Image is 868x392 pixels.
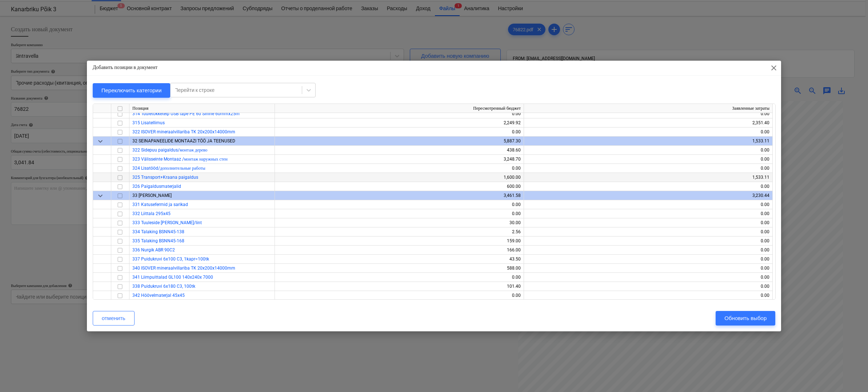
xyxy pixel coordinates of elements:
[527,191,769,200] div: 3,230.44
[278,146,521,155] div: 438.60
[278,182,521,191] div: 600.00
[132,184,181,189] a: 326 Paigaldusmaterjalid
[132,120,165,125] a: 315 Lisatellimus
[278,255,521,264] div: 43.50
[527,264,769,273] div: 0.00
[278,191,521,200] div: 3,461.58
[132,138,235,144] span: 32 SEINAPANEELIDE MONTAAZI TÖÖ JA TEENUSED
[102,314,125,323] div: отменить
[278,209,521,218] div: 0.00
[96,191,105,200] span: keyboard_arrow_down
[278,264,521,273] div: 588.00
[527,291,769,300] div: 0.00
[132,220,202,225] a: 333 Tuuleside [PERSON_NAME]/lint
[132,220,202,225] span: 333 Tuuleside tross/lint
[278,137,521,146] div: 5,887.30
[278,227,521,237] div: 2.56
[132,147,207,153] a: 322 Sidepuu paigaldus/монтаж дерево
[527,246,769,255] div: 0.00
[132,129,235,134] a: 322 ISOVER mineraalvillariba TK 20x200x14000mm
[93,83,171,98] button: Переключить категории
[716,311,775,326] button: Обновить выбор
[278,118,521,128] div: 2,249.92
[527,282,769,291] div: 0.00
[132,256,209,262] a: 337 Puidukruvi 6x100 C3, 1kapr=100tk
[132,238,184,243] a: 335 Talaking BSNN45-168
[278,173,521,182] div: 1,600.00
[132,111,240,116] a: 314 Tuuletõkketeip USB tape PE 60 Sinine 60mmx25m
[527,218,769,227] div: 0.00
[527,128,769,137] div: 0.00
[132,175,198,180] a: 325 Transport+Kraana paigaldus
[132,293,185,298] a: 342 Höövelmaterjal 45x45
[527,209,769,218] div: 0.00
[93,64,157,71] p: Добавить позиции в документ
[278,273,521,282] div: 0.00
[132,166,205,171] a: 324 Lisatööd/дополнительные работы
[278,155,521,164] div: 3,248.70
[527,255,769,264] div: 0.00
[527,227,769,237] div: 0.00
[132,266,235,271] a: 340 ISOVER mineraalvillariba TK 20x200x14000mm
[527,146,769,155] div: 0.00
[132,157,228,162] a: 323 Välisseinte Montaaz /монтаж наружных стен
[527,273,769,282] div: 0.00
[527,237,769,246] div: 0.00
[527,164,769,173] div: 0.00
[527,155,769,164] div: 0.00
[527,109,769,118] div: 0.00
[278,109,521,118] div: 0.00
[101,86,162,95] div: Переключить категории
[527,137,769,146] div: 1,533.11
[278,128,521,137] div: 0.00
[93,311,135,326] button: отменить
[132,211,171,216] a: 332 Liittala 295x45
[275,104,524,113] div: Пересмотренный бюджет
[132,247,175,252] a: 336 Nurgik ABR 90C2
[96,137,105,145] span: keyboard_arrow_down
[278,200,521,209] div: 0.00
[769,64,778,72] span: close
[278,164,521,173] div: 0.00
[132,193,172,198] span: 33 KATUSE MONTAAZ
[132,284,195,289] a: 338 Puidukruvi 6x180 C3, 100tk
[527,118,769,128] div: 2,351.40
[278,282,521,291] div: 101.40
[132,229,184,234] a: 334 Talaking BSNN45-138
[129,104,275,113] div: Позиция
[724,314,767,323] div: Обновить выбор
[132,275,213,280] a: 341 Liimpuittalad GL100 140x240x 7000
[132,202,188,207] a: 331 Katusefermid ja sarikad
[278,237,521,246] div: 159.00
[524,104,773,113] div: Заявленные затраты
[527,200,769,209] div: 0.00
[278,218,521,227] div: 30.00
[278,246,521,255] div: 166.00
[527,173,769,182] div: 1,533.11
[527,182,769,191] div: 0.00
[278,291,521,300] div: 0.00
